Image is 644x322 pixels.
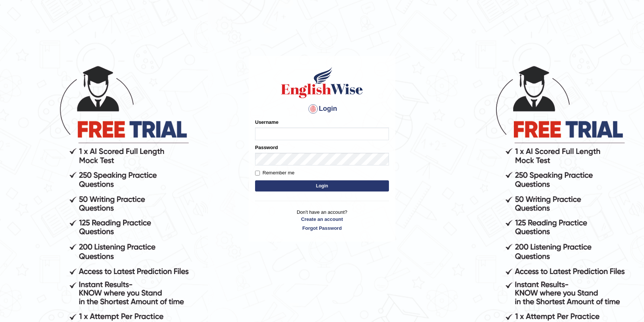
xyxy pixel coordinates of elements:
a: Forgot Password [255,225,389,232]
a: Create an account [255,216,389,223]
input: Remember me [255,171,260,176]
img: Logo of English Wise sign in for intelligent practice with AI [280,66,364,99]
button: Login [255,180,389,191]
label: Password [255,144,278,151]
label: Remember me [255,169,294,177]
h4: Login [255,103,389,115]
label: Username [255,119,278,126]
p: Don't have an account? [255,209,389,232]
